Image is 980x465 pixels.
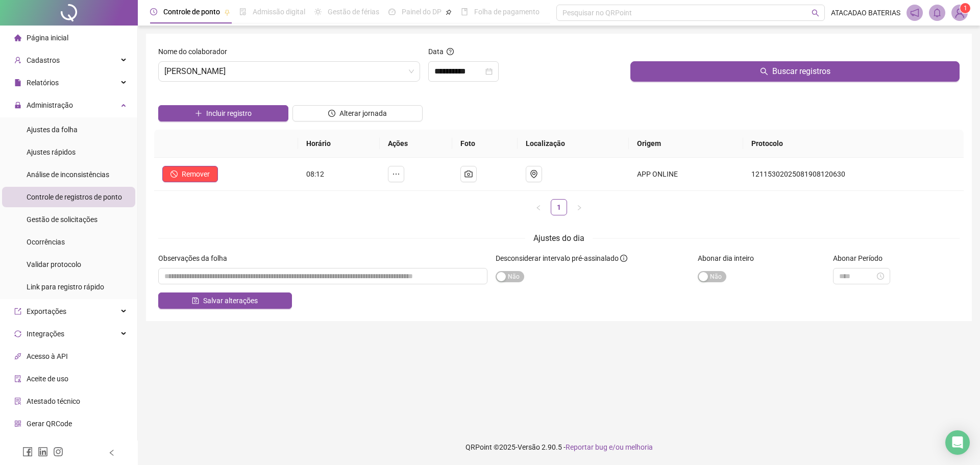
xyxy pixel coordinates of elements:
span: environment [530,170,538,178]
span: Atestado técnico [27,397,80,405]
span: clock-circle [328,110,335,117]
label: Nome do colaborador [158,46,234,57]
span: file-done [239,8,247,15]
span: ellipsis [392,170,400,178]
th: Ações [380,130,452,158]
th: Localização [518,130,629,158]
span: Gestão de solicitações [27,215,97,224]
button: right [571,199,587,215]
label: Abonar Período [833,253,889,264]
span: Folha de pagamento [474,8,540,16]
span: search [812,9,819,17]
span: question-circle [447,48,454,55]
span: Relatórios [27,79,59,87]
span: lock [14,102,21,109]
span: Ajustes rápidos [27,148,76,156]
div: Open Intercom Messenger [945,430,970,455]
li: 1 [551,199,567,215]
span: search [760,67,768,76]
span: left [535,205,542,211]
span: linkedin [38,447,48,457]
span: Cadastros [27,56,60,64]
span: file [14,79,21,86]
span: stop [170,170,178,178]
span: Incluir registro [206,108,252,119]
td: APP ONLINE [629,158,743,191]
span: Gerar QRCode [27,420,72,428]
span: ATACADAO BATERIAS [831,7,900,18]
span: pushpin [446,9,452,15]
span: sync [14,330,21,337]
span: plus [195,110,202,117]
span: Ajustes da folha [27,126,78,134]
span: Ajustes do dia [533,233,584,243]
span: notification [910,8,919,17]
span: left [108,449,115,456]
span: Buscar registros [772,65,830,78]
td: 12115302025081908120630 [743,158,964,191]
span: Validar protocolo [27,260,81,268]
span: clock-circle [150,8,157,15]
span: qrcode [14,420,21,427]
span: book [461,8,468,15]
button: left [530,199,547,215]
th: Origem [629,130,743,158]
span: instagram [53,447,63,457]
span: audit [14,375,21,382]
th: Horário [298,130,380,158]
span: info-circle [620,255,627,262]
span: export [14,308,21,315]
span: Data [428,47,444,56]
span: Alterar jornada [339,108,387,119]
span: save [192,297,199,304]
span: facebook [22,447,33,457]
span: Ocorrências [27,238,65,246]
span: Versão [518,443,540,451]
a: Alterar jornada [292,110,423,118]
span: 08:12 [306,170,324,178]
span: user-add [14,57,21,64]
span: bell [933,8,942,17]
span: camera [464,170,473,178]
span: solution [14,398,21,405]
button: Remover [162,166,218,182]
span: 1 [964,5,967,12]
span: api [14,353,21,360]
span: sun [314,8,322,15]
span: pushpin [224,9,230,15]
label: Observações da folha [158,253,234,264]
span: Reportar bug e/ou melhoria [566,443,653,451]
img: 76675 [952,5,967,20]
span: Admissão digital [253,8,305,16]
span: right [576,205,582,211]
span: Link para registro rápido [27,283,104,291]
button: Buscar registros [630,61,960,82]
sup: Atualize o seu contato no menu Meus Dados [960,3,970,13]
span: Página inicial [27,34,68,42]
span: Desconsiderar intervalo pré-assinalado [496,254,619,262]
button: Salvar alterações [158,292,292,309]
span: Gestão de férias [328,8,379,16]
span: home [14,34,21,41]
span: Administração [27,101,73,109]
span: Análise de inconsistências [27,170,109,179]
li: Página anterior [530,199,547,215]
span: dashboard [388,8,396,15]
span: NEUTON DE OLIVEIRA [164,62,414,81]
span: Remover [182,168,210,180]
button: Incluir registro [158,105,288,121]
span: Controle de registros de ponto [27,193,122,201]
th: Foto [452,130,518,158]
span: Acesso à API [27,352,68,360]
li: Próxima página [571,199,587,215]
span: Controle de ponto [163,8,220,16]
span: Salvar alterações [203,295,258,306]
footer: QRPoint © 2025 - 2.90.5 - [138,429,980,465]
span: Exportações [27,307,66,315]
a: 1 [551,200,567,215]
label: Abonar dia inteiro [698,253,761,264]
th: Protocolo [743,130,964,158]
button: Alterar jornada [292,105,423,121]
span: Painel do DP [402,8,442,16]
span: Integrações [27,330,64,338]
